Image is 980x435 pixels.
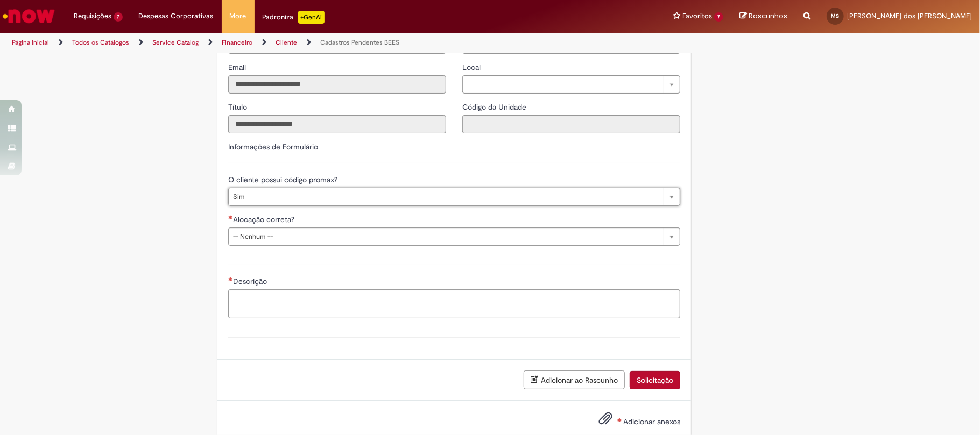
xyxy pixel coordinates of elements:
[228,215,233,219] span: Necessários
[714,12,723,22] span: 7
[462,75,680,94] a: Limpar campo Local
[233,188,658,205] span: Sim
[233,276,269,286] span: Descrição
[596,409,615,433] button: Adicionar anexos
[8,33,645,53] ul: Trilhas de página
[228,115,446,133] input: Título
[233,215,297,224] span: Alocação correta?
[152,38,199,47] a: Service Catalog
[228,277,233,281] span: Necessários
[462,102,528,112] label: Somente leitura - Código da Unidade
[298,11,325,24] p: +GenAi
[630,371,680,389] button: Solicitação
[462,115,680,133] input: Código da Unidade
[682,11,712,22] span: Favoritos
[74,11,111,22] span: Requisições
[228,102,249,112] label: Somente leitura - Título
[114,12,123,22] span: 7
[320,38,399,47] a: Cadastros Pendentes BEES
[276,38,297,47] a: Cliente
[749,11,787,21] span: Rascunhos
[230,11,246,22] span: More
[462,62,483,72] span: Local
[847,11,972,20] span: [PERSON_NAME] dos [PERSON_NAME]
[831,12,840,19] span: MS
[12,38,49,47] a: Página inicial
[462,102,528,112] span: Somente leitura - Código da Unidade
[263,11,325,24] div: Padroniza
[233,228,658,245] span: -- Nenhum --
[72,38,129,47] a: Todos os Catálogos
[623,417,680,427] span: Adicionar anexos
[228,142,318,152] label: Informações de Formulário
[228,75,446,94] input: Email
[524,370,625,389] button: Adicionar ao Rascunho
[228,289,680,319] textarea: Descrição
[222,38,252,47] a: Financeiro
[739,11,787,22] a: Rascunhos
[228,62,248,72] span: Somente leitura - Email
[228,175,340,184] span: O cliente possui código promax?
[139,11,214,22] span: Despesas Corporativas
[228,62,248,73] label: Somente leitura - Email
[228,102,249,112] span: Somente leitura - Título
[1,5,57,27] img: ServiceNow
